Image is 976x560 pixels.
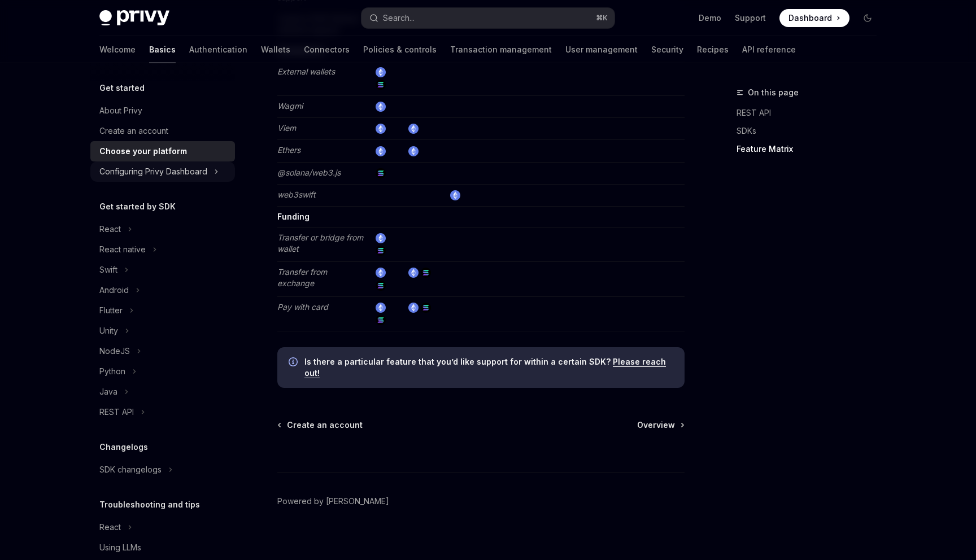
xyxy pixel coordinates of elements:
a: Feature Matrix [737,140,886,158]
img: ethereum.png [408,268,419,278]
a: Choose your platform [90,141,235,161]
a: Support [735,12,766,24]
a: User management [565,36,638,63]
img: solana.png [376,246,386,256]
div: Android [99,283,129,297]
img: ethereum.png [408,124,419,134]
a: Connectors [304,36,350,63]
img: ethereum.png [376,303,386,313]
div: Configuring Privy Dashboard [99,165,207,178]
a: Demo [699,12,721,24]
a: SDKs [737,122,886,140]
div: Search... [383,11,415,25]
img: ethereum.png [408,146,419,156]
div: Using LLMs [99,541,141,554]
a: Basics [149,36,176,63]
span: Create an account [287,419,363,431]
img: solana.png [421,303,431,313]
img: ethereum.png [408,303,419,313]
em: Pay with card [277,302,328,312]
svg: Info [289,357,300,369]
img: ethereum.png [376,102,386,112]
div: SDK changelogs [99,463,162,476]
a: Dashboard [779,9,849,27]
img: ethereum.png [376,146,386,156]
em: Transfer or bridge from wallet [277,233,363,253]
div: Unity [99,324,118,338]
div: React native [99,243,146,256]
div: Flutter [99,304,123,317]
span: Dashboard [788,12,832,24]
button: Toggle dark mode [859,9,877,27]
a: REST API [737,104,886,122]
div: React [99,222,121,236]
span: On this page [748,86,799,99]
img: dark logo [99,10,169,26]
img: solana.png [421,268,431,278]
em: Viem [277,123,296,133]
a: Create an account [278,419,363,431]
em: Transfer from exchange [277,267,327,288]
em: Wagmi [277,101,303,111]
div: React [99,520,121,534]
a: Transaction management [450,36,552,63]
a: Using LLMs [90,537,235,558]
a: About Privy [90,100,235,121]
button: Search...⌘K [361,8,615,28]
a: Wallets [261,36,290,63]
img: ethereum.png [376,67,386,77]
img: ethereum.png [376,124,386,134]
h5: Get started by SDK [99,200,176,213]
img: solana.png [376,80,386,90]
div: Java [99,385,117,399]
strong: Funding [277,212,310,221]
a: Recipes [697,36,729,63]
a: Security [651,36,683,63]
span: Overview [637,419,675,431]
a: Welcome [99,36,136,63]
a: Create an account [90,121,235,141]
h5: Troubleshooting and tips [99,498,200,511]
img: solana.png [376,281,386,291]
img: ethereum.png [376,233,386,243]
h5: Changelogs [99,440,148,454]
h5: Get started [99,81,145,95]
strong: Is there a particular feature that you’d like support for within a certain SDK? [304,357,611,366]
em: web3swift [277,190,316,199]
span: ⌘ K [596,14,608,23]
img: solana.png [376,168,386,178]
em: Ethers [277,145,300,155]
img: solana.png [376,315,386,325]
a: Powered by [PERSON_NAME] [277,496,389,507]
div: Choose your platform [99,145,187,158]
em: @solana/web3.js [277,168,341,177]
a: API reference [742,36,796,63]
a: Please reach out! [304,357,666,378]
em: External wallets [277,67,335,76]
a: Overview [637,419,683,431]
div: Create an account [99,124,168,138]
div: REST API [99,405,134,419]
div: About Privy [99,104,142,117]
a: Authentication [189,36,247,63]
div: NodeJS [99,344,130,358]
img: ethereum.png [376,268,386,278]
div: Swift [99,263,117,277]
img: ethereum.png [450,190,460,200]
a: Policies & controls [363,36,437,63]
div: Python [99,365,125,378]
